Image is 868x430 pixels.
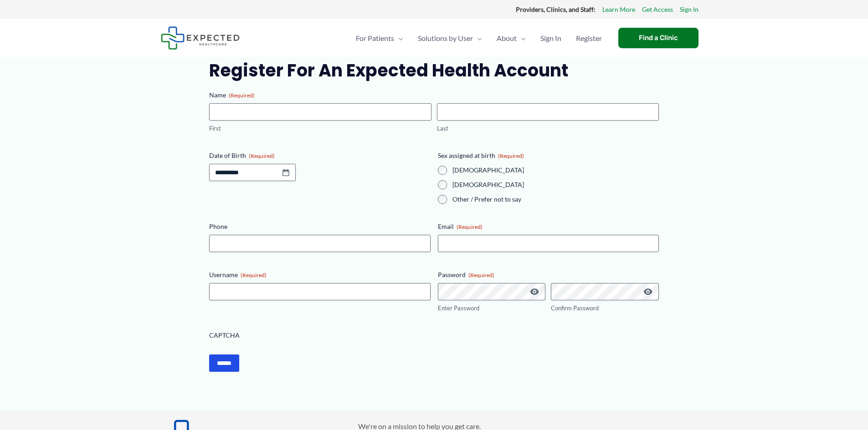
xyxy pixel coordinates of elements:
[517,22,526,54] span: Menu Toggle
[229,92,255,99] span: (Required)
[411,22,489,54] a: Solutions by UserMenu Toggle
[209,222,430,231] label: Phone
[241,272,267,278] span: (Required)
[497,22,517,54] span: About
[569,22,609,54] a: Register
[356,22,394,54] span: For Patients
[209,91,255,100] legend: Name
[349,22,411,54] a: For PatientsMenu Toggle
[249,152,275,159] span: (Required)
[209,151,430,160] label: Date of Birth
[349,22,609,54] nav: Primary Site Navigation
[642,4,673,15] a: Get Access
[680,4,699,15] a: Sign In
[529,286,540,297] button: Show Password
[576,22,602,54] span: Register
[468,272,494,278] span: (Required)
[438,270,494,279] legend: Password
[489,22,533,54] a: AboutMenu Toggle
[209,124,431,133] label: First
[418,22,473,54] span: Solutions by User
[452,166,659,175] label: [DEMOGRAPHIC_DATA]
[209,331,659,340] label: CAPTCHA
[452,195,659,204] label: Other / Prefer not to say
[540,22,561,54] span: Sign In
[473,22,482,54] span: Menu Toggle
[602,4,635,15] a: Learn More
[533,22,569,54] a: Sign In
[394,22,403,54] span: Menu Toggle
[498,152,524,159] span: (Required)
[618,28,699,48] a: Find a Clinic
[161,26,240,50] img: Expected Healthcare Logo - side, dark font, small
[452,180,659,189] label: [DEMOGRAPHIC_DATA]
[516,5,596,13] strong: Providers, Clinics, and Staff:
[209,59,659,81] h2: Register for an Expected Health Account
[437,124,659,133] label: Last
[457,223,483,230] span: (Required)
[209,270,430,279] label: Username
[438,304,546,313] label: Enter Password
[438,151,524,160] legend: Sex assigned at birth
[642,286,653,297] button: Show Password
[438,222,659,231] label: Email
[551,304,659,313] label: Confirm Password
